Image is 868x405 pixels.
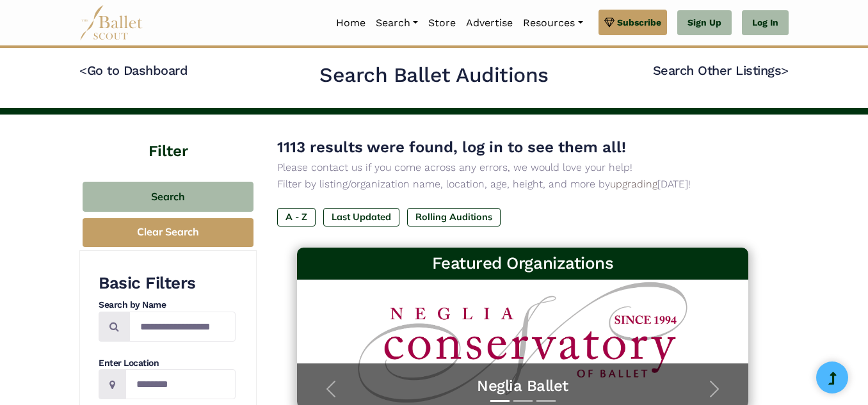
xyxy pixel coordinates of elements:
a: Advertise [461,10,518,36]
a: Sign Up [677,10,732,36]
a: Neglia Ballet [310,376,736,396]
h4: Enter Location [99,357,236,370]
a: upgrading [610,178,657,190]
a: Search [371,10,423,36]
h4: Search by Name [99,299,236,312]
a: <Go to Dashboard [79,63,188,78]
a: Store [423,10,461,36]
p: Filter by listing/organization name, location, age, height, and more by [DATE]! [277,176,768,193]
h4: Filter [79,115,257,163]
label: A - Z [277,208,316,226]
a: Home [331,10,371,36]
code: < [79,62,87,78]
span: 1113 results were found, log in to see them all! [277,138,626,156]
span: Subscribe [617,15,661,29]
label: Last Updated [323,208,399,226]
button: Clear Search [83,218,253,247]
a: Search Other Listings> [653,63,789,78]
input: Location [125,369,236,399]
img: gem.svg [604,15,615,29]
h3: Featured Organizations [307,253,739,274]
code: > [781,62,789,78]
button: Search [83,182,253,212]
h3: Basic Filters [99,273,236,294]
a: Log In [742,10,789,36]
input: Search by names... [129,312,236,342]
a: Resources [518,10,588,36]
label: Rolling Auditions [407,208,501,226]
p: Please contact us if you come across any errors, we would love your help! [277,159,768,176]
a: Subscribe [599,10,667,35]
h2: Search Ballet Auditions [319,62,549,89]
